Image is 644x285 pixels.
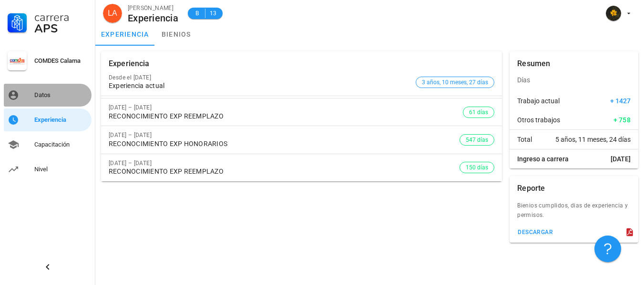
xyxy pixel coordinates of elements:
div: Datos [34,91,88,99]
div: Capacitación [34,141,88,148]
div: avatar [103,4,122,23]
div: Bienios cumplidos, dias de experiencia y permisos. [510,201,638,226]
span: LA [108,4,117,23]
span: + 758 [613,115,631,125]
span: 13 [209,9,217,18]
span: 3 años, 10 meses, 27 días [422,77,488,88]
div: RECONOCIMIENTO EXP REEMPLAZO [109,167,460,176]
div: RECONOCIMIENTO EXP REEMPLAZO [109,112,463,120]
div: [DATE] – [DATE] [109,132,460,138]
a: Nivel [4,158,92,181]
div: Experiencia actual [109,82,412,90]
div: Experiencia [34,116,88,124]
div: avatar [606,6,621,21]
span: B [194,9,201,18]
button: descargar [513,226,557,239]
div: Resumen [517,51,550,76]
span: Trabajo actual [517,96,560,106]
span: Otros trabajos [517,115,560,125]
a: experiencia [95,23,155,46]
span: 547 días [466,135,488,145]
div: [PERSON_NAME] [128,3,178,13]
span: 150 días [466,162,488,173]
div: APS [34,23,88,34]
div: Días [510,69,638,91]
div: Experiencia [128,13,178,23]
div: [DATE] – [DATE] [109,104,463,111]
a: Experiencia [4,108,92,131]
div: Desde el [DATE] [109,74,412,81]
a: bienios [155,23,198,46]
div: [DATE] – [DATE] [109,160,460,167]
a: Datos [4,84,92,107]
span: Total [517,135,532,144]
span: + 1427 [610,96,631,106]
span: 5 años, 11 meses, 24 días [555,135,631,144]
div: Carrera [34,11,88,23]
div: Nivel [34,166,88,173]
span: Ingreso a carrera [517,154,569,164]
span: [DATE] [611,154,631,164]
div: RECONOCIMIENTO EXP HONORARIOS [109,140,460,148]
span: 61 días [469,107,488,118]
div: descargar [517,229,553,236]
a: Capacitación [4,133,92,156]
div: Reporte [517,176,545,201]
div: Experiencia [109,51,150,76]
div: COMDES Calama [34,57,88,65]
